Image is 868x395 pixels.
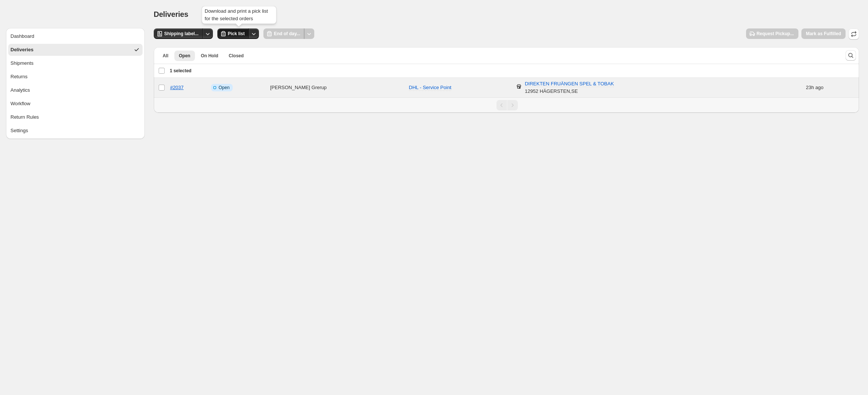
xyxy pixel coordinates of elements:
span: Shipments [10,60,33,67]
div: 12952 HÄGERSTEN , SE [525,80,614,95]
span: Analytics [10,86,30,94]
button: Returns [8,71,143,83]
td: [PERSON_NAME] Grerup [268,78,407,98]
span: Deliveries [10,46,33,54]
button: Deliveries [8,44,143,56]
span: Pick list [228,31,245,37]
button: Pick list [217,28,249,39]
span: Workflow [10,100,30,107]
button: Shipments [8,57,143,69]
span: Dashboard [10,33,34,40]
a: #2037 [170,85,184,90]
td: ago [804,78,859,98]
button: Dashboard [8,30,143,42]
span: On Hold [201,53,218,59]
button: Workflow [8,98,143,110]
span: DIREKTEN FRUÄNGEN SPEL & TOBAK [525,81,614,87]
button: DHL - Service Point [404,82,456,94]
span: All [163,53,168,59]
span: Open [179,53,190,59]
button: DIREKTEN FRUÄNGEN SPEL & TOBAK [520,78,618,90]
span: Settings [10,127,28,134]
span: Open [218,85,229,91]
span: Closed [229,53,244,59]
button: Settings [8,125,143,137]
span: 1 selected [170,68,192,74]
span: DHL - Service Point [409,85,452,90]
nav: Pagination [154,97,859,113]
button: Search and filter results [846,50,856,61]
button: Other actions [248,28,259,39]
span: Return Rules [10,113,39,121]
span: Shipping label... [164,31,199,37]
button: Other actions [202,28,213,39]
button: Return Rules [8,111,143,123]
span: Deliveries [154,10,189,18]
button: Analytics [8,84,143,96]
button: Shipping label... [154,28,203,39]
span: Returns [10,73,28,80]
time: Monday, October 6, 2025 at 3:17:06 PM [806,85,814,90]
